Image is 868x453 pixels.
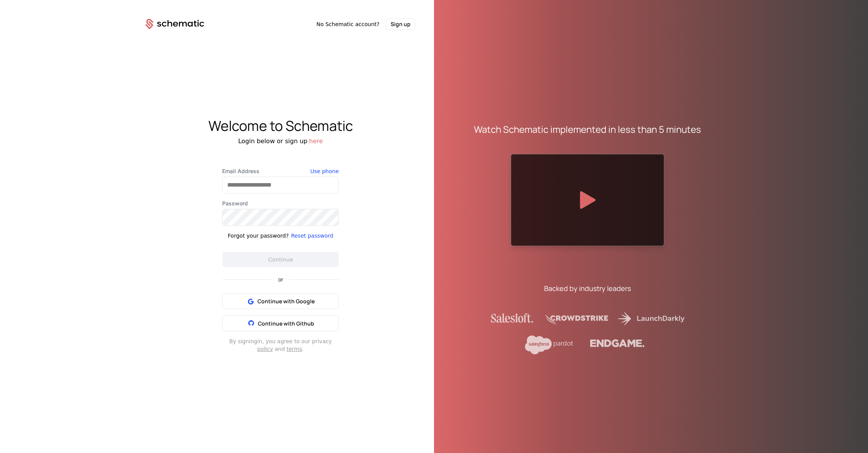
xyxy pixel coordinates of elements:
a: terms [287,346,302,352]
button: Continue with Google [222,294,339,309]
button: Reset password [291,232,333,240]
span: Continue with Github [258,320,314,327]
label: Email Address [222,167,339,175]
button: Continue [222,252,339,267]
div: Forgot your password? [228,232,289,240]
div: By signing in , you agree to our privacy and . [222,337,339,353]
div: Backed by industry leaders [544,283,631,294]
label: Password [222,200,339,207]
button: here [309,137,323,146]
button: Continue with Github [222,315,339,331]
a: policy [257,346,273,352]
div: Watch Schematic implemented in less than 5 minutes [474,123,701,136]
span: Continue with Google [257,298,315,305]
div: Welcome to Schematic [127,118,434,134]
button: Use phone [310,167,339,175]
div: Login below or sign up [127,137,434,146]
span: or [272,277,289,282]
button: Sign up [386,18,416,30]
span: No Schematic account? [316,20,380,28]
